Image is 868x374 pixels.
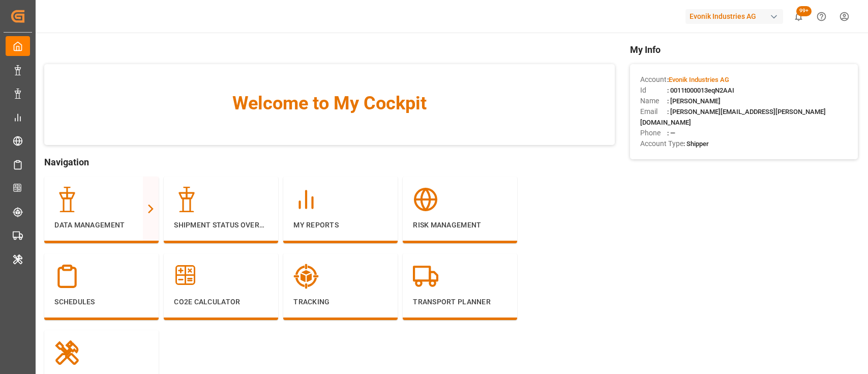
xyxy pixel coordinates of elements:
span: My Info [630,43,858,56]
span: Welcome to My Cockpit [65,90,594,117]
span: : 0011t000013eqN2AAI [667,87,734,94]
button: show 143 new notifications [787,5,810,28]
span: Name [640,96,667,106]
span: 99+ [796,6,812,16]
p: Risk Management [413,220,507,231]
span: Email [640,106,667,117]
span: : [PERSON_NAME][EMAIL_ADDRESS][PERSON_NAME][DOMAIN_NAME] [640,108,826,126]
div: Evonik Industries AG [685,9,783,24]
span: Evonik Industries AG [669,76,729,83]
p: Tracking [293,297,387,307]
span: : Shipper [683,140,709,148]
p: Data Management [54,220,148,231]
span: Navigation [44,155,614,169]
p: Schedules [54,297,148,307]
span: Id [640,85,667,96]
p: Transport Planner [413,297,507,307]
p: My Reports [293,220,387,231]
span: : [667,76,729,83]
button: Help Center [810,5,833,28]
span: Phone [640,128,667,138]
p: CO2e Calculator [174,297,268,307]
span: : — [667,129,675,137]
span: Account Type [640,138,683,149]
span: Account [640,74,667,85]
span: : [PERSON_NAME] [667,97,721,105]
p: Shipment Status Overview [174,220,268,231]
button: Evonik Industries AG [685,7,787,26]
